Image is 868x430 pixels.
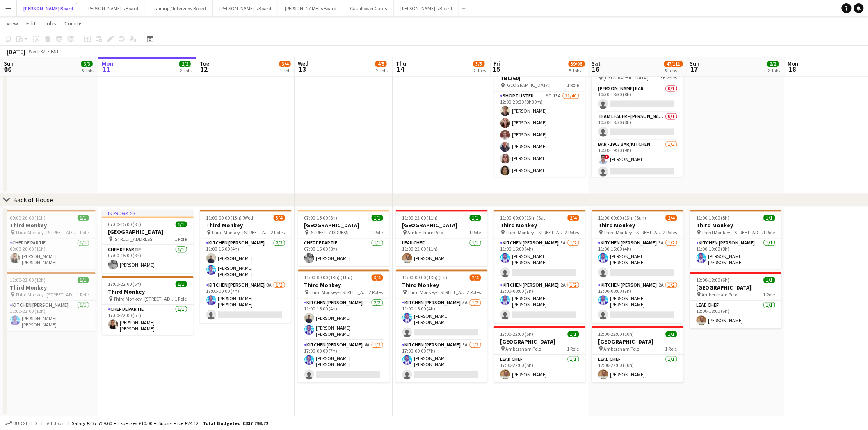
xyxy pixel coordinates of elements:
[568,215,579,221] span: 2/4
[298,222,390,229] h3: [GEOGRAPHIC_DATA]
[469,230,481,236] span: 1 Role
[64,20,83,27] span: Comms
[396,210,488,267] div: 11:00-22:00 (11h)1/1[GEOGRAPHIC_DATA] Ambersham Polo1 RoleLead Chef1/111:00-22:00 (11h)[PERSON_NAME]
[280,68,290,74] div: 1 Job
[598,215,646,221] span: 11:00-00:00 (13h) (Sun)
[44,20,56,27] span: Jobs
[7,48,25,56] div: [DATE]
[298,299,390,341] app-card-role: Kitchen [PERSON_NAME]2/211:00-15:00 (4h)[PERSON_NAME][PERSON_NAME] [PERSON_NAME]
[114,296,175,302] span: Third Monkey- [STREET_ADDRESS]
[604,346,640,352] span: Ambersham Polo
[4,272,96,331] div: 11:00-23:00 (12h)1/1Third Monkey Third Monkey- [STREET_ADDRESS]1 RoleKitchen [PERSON_NAME]1/111:0...
[494,56,586,177] app-job-card: 12:00-20:30 (8h30m)21/40[GEOGRAPHIC_DATA] Timings TBC(60) [GEOGRAPHIC_DATA]1 RoleShortlisted5I13A...
[661,75,677,81] span: 36 Roles
[81,61,93,67] span: 3/3
[304,275,353,281] span: 11:00-00:00 (13h) (Thu)
[4,222,96,229] h3: Third Monkey
[690,210,782,269] div: 11:00-19:00 (8h)1/1Third Monkey Third Monkey- [STREET_ADDRESS]1 RoleKitchen [PERSON_NAME]1/111:00...
[17,0,80,16] button: [PERSON_NAME] Board
[500,215,547,221] span: 11:00-00:00 (13h) (Sat)
[304,215,338,221] span: 07:00-15:00 (8h)
[102,210,194,273] app-job-card: In progress07:00-15:00 (8h)1/1[GEOGRAPHIC_DATA] [STREET_ADDRESS]1 RoleChef de Partie1/107:00-15:0...
[278,0,343,16] button: [PERSON_NAME]'s Board
[61,18,86,29] a: Comms
[82,68,94,74] div: 3 Jobs
[592,281,684,323] app-card-role: Kitchen [PERSON_NAME]2A1/217:00-00:00 (7h)[PERSON_NAME] [PERSON_NAME]
[16,230,77,236] span: Third Monkey- [STREET_ADDRESS]
[271,230,285,236] span: 2 Roles
[690,60,700,68] span: Sun
[4,239,96,269] app-card-role: Chef de Partie1/109:00-20:00 (11h)[PERSON_NAME] [PERSON_NAME]
[310,230,350,236] span: [STREET_ADDRESS]
[102,210,194,217] div: In progress
[664,61,683,67] span: 47/111
[396,60,406,68] span: Thu
[7,20,18,27] span: View
[200,281,292,323] app-card-role: Kitchen [PERSON_NAME]8A1/217:00-00:00 (7h)[PERSON_NAME] [PERSON_NAME]
[690,272,782,329] div: 12:00-18:00 (6h)1/1[GEOGRAPHIC_DATA] Ambersham Polo1 RoleLead Chef1/112:00-18:00 (6h)[PERSON_NAME]
[604,75,649,81] span: [GEOGRAPHIC_DATA]
[494,355,586,383] app-card-role: Lead Chef1/117:00-22:00 (5h)[PERSON_NAME]
[702,230,763,236] span: Third Monkey- [STREET_ADDRESS]
[567,82,579,88] span: 1 Role
[77,230,89,236] span: 1 Role
[788,60,799,68] span: Mon
[114,236,154,242] span: [STREET_ADDRESS]
[690,284,782,292] h3: [GEOGRAPHIC_DATA]
[310,290,369,296] span: Third Monkey- [STREET_ADDRESS]
[467,290,481,296] span: 2 Roles
[592,355,684,383] app-card-role: Lead Chef1/112:00-22:00 (10h)[PERSON_NAME]
[663,230,677,236] span: 2 Roles
[592,210,684,323] app-job-card: 11:00-00:00 (13h) (Sun)2/4Third Monkey Third Monkey- [STREET_ADDRESS]2 RolesKitchen [PERSON_NAME]...
[494,222,586,229] h3: Third Monkey
[494,338,586,346] h3: [GEOGRAPHIC_DATA]
[702,292,738,298] span: Ambersham Polo
[102,288,194,296] h3: Third Monkey
[13,421,37,426] span: Budgeted
[764,277,775,283] span: 1/1
[180,68,192,74] div: 2 Jobs
[402,275,448,281] span: 11:00-00:00 (13h) (Fri)
[274,215,285,221] span: 3/4
[80,0,145,16] button: [PERSON_NAME]'s Board
[23,18,39,29] a: Edit
[298,270,390,383] app-job-card: 11:00-00:00 (13h) (Thu)3/4Third Monkey Third Monkey- [STREET_ADDRESS]2 RolesKitchen [PERSON_NAME]...
[41,18,59,29] a: Jobs
[598,331,634,337] span: 12:00-22:00 (10h)
[200,210,292,323] app-job-card: 11:00-00:00 (13h) (Wed)3/4Third Monkey Third Monkey- [STREET_ADDRESS]2 RolesKitchen [PERSON_NAME]...
[592,326,684,383] app-job-card: 12:00-22:00 (10h)1/1[GEOGRAPHIC_DATA] Ambersham Polo1 RoleLead Chef1/112:00-22:00 (10h)[PERSON_NAME]
[375,61,387,67] span: 4/5
[402,215,438,221] span: 11:00-22:00 (11h)
[569,61,585,67] span: 39/96
[298,239,390,267] app-card-role: Chef de Partie1/107:00-15:00 (8h)[PERSON_NAME]
[396,299,488,341] app-card-role: Kitchen [PERSON_NAME]5A1/211:00-15:00 (4h)[PERSON_NAME] [PERSON_NAME]
[4,419,38,428] button: Budgeted
[604,230,663,236] span: Third Monkey- [STREET_ADDRESS]
[697,277,730,283] span: 12:00-18:00 (6h)
[200,60,209,68] span: Tue
[592,56,684,177] app-job-card: 10:30-20:00 (9h30m)15/65(64) [GEOGRAPHIC_DATA] [GEOGRAPHIC_DATA]36 Roles[PERSON_NAME] Bar0/110:30...
[666,215,677,221] span: 2/4
[763,230,775,236] span: 1 Role
[78,215,89,221] span: 1/1
[591,65,601,74] span: 16
[408,230,443,236] span: Ambersham Polo
[213,0,278,16] button: [PERSON_NAME]'s Board
[473,61,485,67] span: 3/5
[298,60,308,68] span: Wed
[212,230,271,236] span: Third Monkey- [STREET_ADDRESS]
[102,229,194,236] h3: [GEOGRAPHIC_DATA]
[13,196,53,204] div: Back of House
[2,65,14,74] span: 10
[396,341,488,383] app-card-role: Kitchen [PERSON_NAME]5A1/217:00-00:00 (7h)[PERSON_NAME] [PERSON_NAME]
[592,60,601,68] span: Sat
[764,215,775,221] span: 1/1
[4,210,96,269] div: 09:00-20:00 (11h)1/1Third Monkey Third Monkey- [STREET_ADDRESS]1 RoleChef de Partie1/109:00-20:00...
[493,65,500,74] span: 15
[592,112,684,140] app-card-role: Team Leader - [PERSON_NAME]0/110:30-18:30 (8h)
